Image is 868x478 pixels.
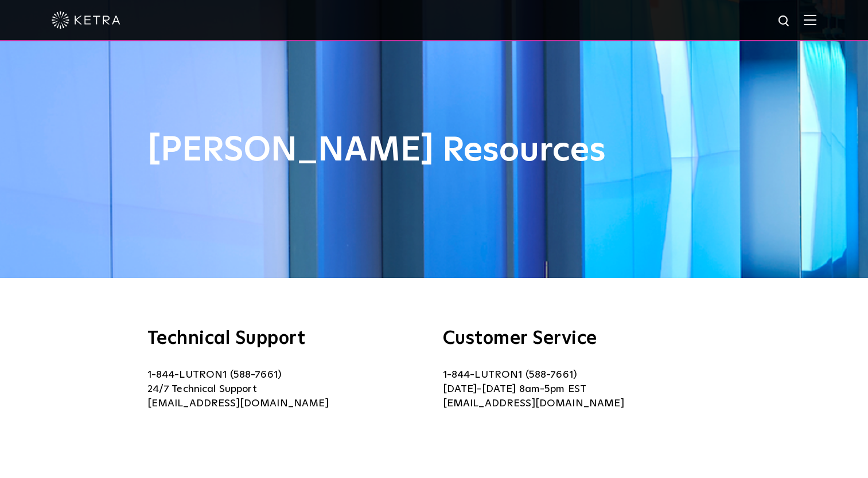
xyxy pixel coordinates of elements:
[443,368,721,411] p: 1-844-LUTRON1 (588-7661) [DATE]-[DATE] 8am-5pm EST [EMAIL_ADDRESS][DOMAIN_NAME]
[804,14,816,25] img: Hamburger%20Nav.svg
[147,398,329,409] a: [EMAIL_ADDRESS][DOMAIN_NAME]
[147,132,721,170] h1: [PERSON_NAME] Resources
[777,14,792,29] img: search icon
[147,330,426,348] h3: Technical Support
[443,330,721,348] h3: Customer Service
[52,11,120,29] img: ketra-logo-2019-white
[147,368,426,411] p: 1-844-LUTRON1 (588-7661) 24/7 Technical Support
